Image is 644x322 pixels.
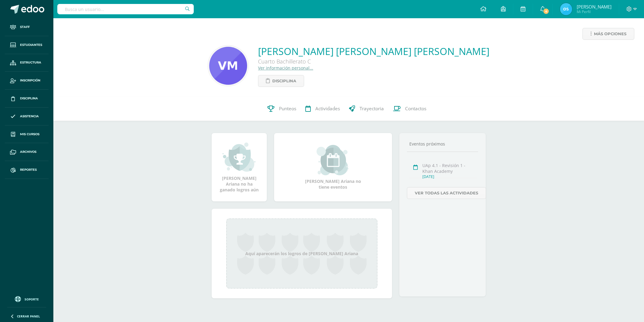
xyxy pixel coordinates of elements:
img: 070b477f6933f8ce66674da800cc5d3f.png [560,3,572,15]
input: Busca un usuario... [57,4,194,14]
span: Punteos [279,105,296,112]
a: Asistencia [5,108,49,125]
a: Ver información personal... [258,65,313,71]
a: Mis cursos [5,125,49,143]
span: Mis cursos [20,132,39,137]
a: Estudiantes [5,36,49,54]
span: Actividades [315,105,340,112]
a: Staff [5,18,49,36]
a: Más opciones [582,28,634,40]
span: Staff [20,25,30,29]
span: Disciplina [20,96,38,101]
div: Aquí aparecerán los logros de [PERSON_NAME] Ariana [226,218,377,289]
a: Actividades [301,97,344,121]
span: Estructura [20,60,41,65]
div: UAp 4.1 - Revisión 1 - Khan Academy [422,163,477,174]
img: achievement_small.png [223,142,256,172]
a: Contactos [388,97,431,121]
span: 4 [543,8,549,15]
span: Disciplina [272,75,296,87]
img: event_small.png [317,145,350,175]
div: [PERSON_NAME] Ariana no tiene eventos [303,145,363,190]
div: Cuarto Bachillerato C [258,58,440,65]
a: Inscripción [5,72,49,90]
div: [PERSON_NAME] Ariana no ha ganado logros aún [218,142,261,193]
a: Punteos [263,97,301,121]
span: Asistencia [20,114,39,119]
span: Soporte [25,297,39,301]
a: Disciplina [5,90,49,108]
span: Estudiantes [20,43,42,47]
a: Ver todas las actividades [407,187,486,199]
span: Trayectoria [360,105,384,112]
span: Contactos [405,105,426,112]
a: Disciplina [258,75,304,87]
a: Trayectoria [344,97,388,121]
span: Mi Perfil [577,9,612,14]
div: [DATE] [422,174,477,179]
a: Soporte [7,295,46,303]
a: [PERSON_NAME] [PERSON_NAME] [PERSON_NAME] [258,45,489,58]
span: Inscripción [20,78,40,83]
span: Reportes [20,167,37,172]
span: Archivos [20,149,36,154]
span: Más opciones [594,28,626,39]
span: [PERSON_NAME] [577,4,612,10]
img: bc5aaaab3550a9d34b4e912d96cec9db.png [209,47,247,85]
a: Reportes [5,161,49,179]
div: Eventos próximos [407,141,478,147]
span: Cerrar panel [17,314,40,318]
a: Archivos [5,143,49,161]
a: Estructura [5,54,49,72]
